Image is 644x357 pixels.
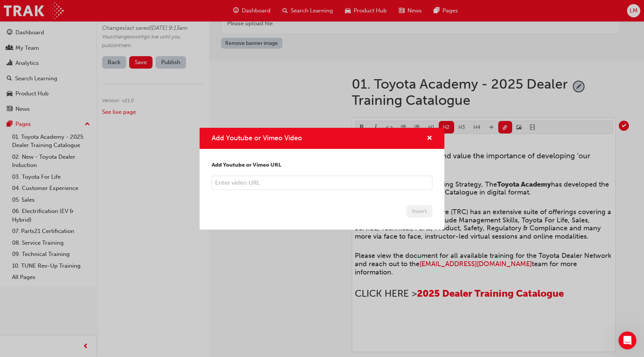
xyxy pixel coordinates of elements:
div: Add Youtube or Vimeo Video [200,128,444,230]
input: Enter video URL [212,176,432,190]
span: Add Youtube or Vimeo Video [212,134,302,142]
p: Add Youtube or Vimeo URL [212,161,432,170]
iframe: Intercom live chat [618,331,636,349]
button: cross-icon [427,134,432,143]
button: Insert [406,205,432,218]
span: cross-icon [427,135,432,142]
